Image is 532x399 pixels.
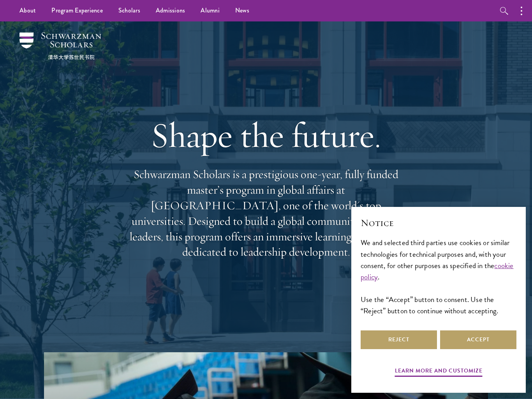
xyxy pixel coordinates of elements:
[19,32,101,60] img: Schwarzman Scholars
[126,167,406,260] p: Schwarzman Scholars is a prestigious one-year, fully funded master’s program in global affairs at...
[361,216,516,230] h2: Notice
[361,260,514,282] a: cookie policy
[126,113,406,157] h1: Shape the future.
[395,366,483,378] button: Learn more and customize
[361,237,516,316] div: We and selected third parties use cookies or similar technologies for technical purposes and, wit...
[440,330,516,349] button: Accept
[361,330,437,349] button: Reject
